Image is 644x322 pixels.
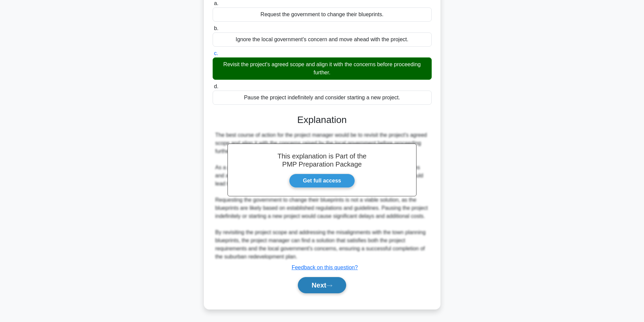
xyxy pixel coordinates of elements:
[298,277,346,293] button: Next
[213,57,432,80] div: Revisit the project's agreed scope and align it with the concerns before proceeding further.
[214,25,218,31] span: b.
[215,131,429,261] div: The best course of action for the project manager would be to revisit the project's agreed scope ...
[214,0,218,6] span: a.
[289,174,355,188] a: Get full access
[214,50,218,56] span: c.
[292,265,358,270] a: Feedback on this question?
[213,7,432,22] div: Request the government to change their blueprints.
[213,32,432,47] div: Ignore the local government's concern and move ahead with the project.
[217,114,428,126] h3: Explanation
[213,91,432,105] div: Pause the project indefinitely and consider starting a new project.
[214,83,218,89] span: d.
